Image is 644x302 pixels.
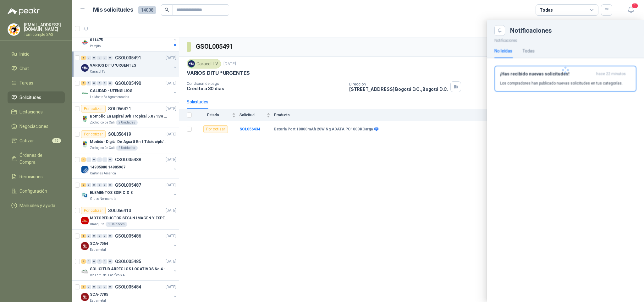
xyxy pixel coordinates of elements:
[24,23,65,31] p: [EMAIL_ADDRESS][DOMAIN_NAME]
[19,108,43,115] span: Licitaciones
[631,3,638,9] span: 1
[52,138,61,143] span: 10
[165,8,169,12] span: search
[8,185,65,197] a: Configuración
[19,51,30,58] span: Inicio
[93,5,133,14] h1: Mis solicitudes
[8,8,40,15] img: Logo peakr
[8,171,65,183] a: Remisiones
[19,202,55,209] span: Manuales y ayuda
[8,91,65,103] a: Solicitudes
[19,94,41,101] span: Solicitudes
[8,200,65,211] a: Manuales y ayuda
[8,135,65,147] a: Cotizar10
[8,24,20,36] img: Company Logo
[625,4,636,16] button: 1
[138,6,156,14] span: 14008
[19,65,29,72] span: Chat
[19,123,48,130] span: Negociaciones
[8,77,65,89] a: Tareas
[8,106,65,118] a: Licitaciones
[19,188,47,195] span: Configuración
[24,33,65,36] p: Tornicomple SAS
[540,7,553,14] div: Todas
[510,27,636,34] div: Notificaciones
[19,80,33,86] span: Tareas
[494,25,505,36] button: Close
[19,137,34,144] span: Cotizar
[19,152,59,166] span: Órdenes de Compra
[8,48,65,60] a: Inicio
[8,63,65,74] a: Chat
[8,149,65,168] a: Órdenes de Compra
[19,173,43,180] span: Remisiones
[8,120,65,132] a: Negociaciones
